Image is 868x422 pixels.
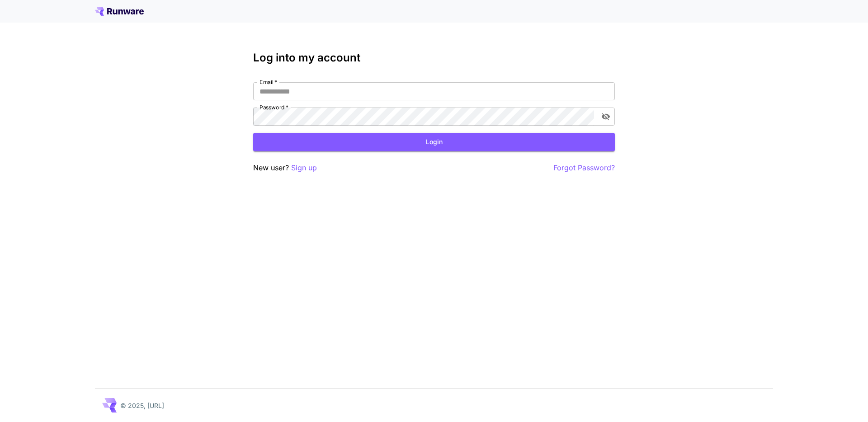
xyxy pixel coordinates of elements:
[253,133,615,151] button: Login
[553,162,615,173] button: Forgot Password?
[291,162,317,173] button: Sign up
[253,52,615,64] h3: Log into my account
[259,78,277,86] label: Email
[253,162,317,173] p: New user?
[259,103,288,111] label: Password
[598,108,614,125] button: toggle password visibility
[120,401,164,410] p: © 2025, [URL]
